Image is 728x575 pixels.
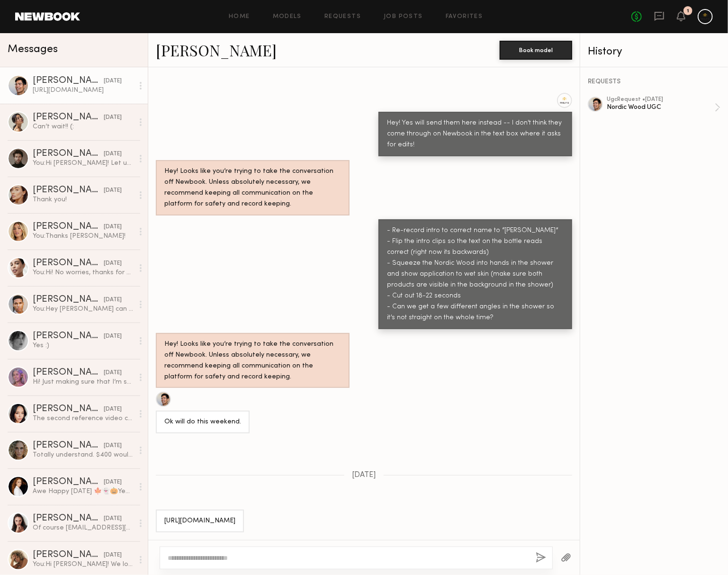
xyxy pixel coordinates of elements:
[104,332,122,341] div: [DATE]
[607,97,715,103] div: ugc Request • [DATE]
[273,14,302,20] a: Models
[104,551,122,560] div: [DATE]
[8,44,58,55] span: Messages
[164,417,241,428] div: Ok will do this weekend.
[33,76,104,86] div: [PERSON_NAME]
[588,79,720,85] div: REQUESTS
[33,550,104,560] div: [PERSON_NAME]
[33,368,104,377] div: [PERSON_NAME]
[33,149,104,159] div: [PERSON_NAME]
[33,514,104,523] div: [PERSON_NAME]
[33,186,104,195] div: [PERSON_NAME]
[33,560,134,569] div: You: Hi [PERSON_NAME]! We love your content and wanted to see if you were interested/available to...
[446,14,483,20] a: Favorites
[384,14,423,20] a: Job Posts
[352,471,376,479] span: [DATE]
[33,222,104,232] div: [PERSON_NAME]
[104,296,122,305] div: [DATE]
[33,159,134,168] div: You: Hi [PERSON_NAME]! Let us know if you're interested!
[33,341,134,350] div: Yes :)
[33,523,134,532] div: Of course [EMAIL_ADDRESS][DOMAIN_NAME] I have brown hair. It’s slightly wavy and quite thick.
[104,368,122,377] div: [DATE]
[33,414,134,423] div: The second reference video can work at a $300 rate, provided it doesn’t require showing hair wash...
[33,295,104,305] div: [PERSON_NAME]
[104,113,122,122] div: [DATE]
[324,14,361,20] a: Requests
[33,232,134,241] div: You: Thanks [PERSON_NAME]!
[687,9,689,14] div: 1
[104,259,122,268] div: [DATE]
[229,14,250,20] a: Home
[104,405,122,414] div: [DATE]
[33,477,104,487] div: [PERSON_NAME]
[387,118,564,151] div: Hey! Yes will send them here instead -- I don't think they come through on Newbook in the text bo...
[500,41,572,60] button: Book model
[33,441,104,450] div: [PERSON_NAME]
[33,195,134,204] div: Thank you!
[104,150,122,159] div: [DATE]
[104,514,122,523] div: [DATE]
[164,516,235,527] div: [URL][DOMAIN_NAME]
[607,97,720,118] a: ugcRequest •[DATE]Nordic Wood UGC
[104,186,122,195] div: [DATE]
[33,332,104,341] div: [PERSON_NAME]
[33,404,104,414] div: [PERSON_NAME]
[33,86,134,95] div: [URL][DOMAIN_NAME]
[156,40,277,60] a: [PERSON_NAME]
[607,103,715,112] div: Nordic Wood UGC
[500,45,572,54] a: Book model
[33,377,134,386] div: Hi! Just making sure that I’m sending raw files for you to edit? I don’t do editing or add anythi...
[104,77,122,86] div: [DATE]
[164,166,341,210] div: Hey! Looks like you’re trying to take the conversation off Newbook. Unless absolutely necessary, ...
[33,113,104,122] div: [PERSON_NAME]
[104,478,122,487] div: [DATE]
[588,46,720,57] div: History
[33,268,134,277] div: You: Hi! No worries, thanks for getting back to us!
[33,259,104,268] div: [PERSON_NAME]
[33,450,134,459] div: Totally understand. $400 would be my lowest for a reel. I’d be willing to drop 30 day paid ad to ...
[33,122,134,131] div: Can’t wait!! (:
[104,223,122,232] div: [DATE]
[33,487,134,496] div: Awe Happy [DATE] 🍁👻🎃Yep that works! Typically for 90 days usage I just do 30% so $150 20% for 60 ...
[33,305,134,314] div: You: Hey [PERSON_NAME] can you please respond? We paid you and didn't receive the final asset.
[387,225,564,323] div: - Re-record intro to correct name to “[PERSON_NAME]” - Flip the intro clips so the text on the bo...
[164,339,341,383] div: Hey! Looks like you’re trying to take the conversation off Newbook. Unless absolutely necessary, ...
[104,441,122,450] div: [DATE]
